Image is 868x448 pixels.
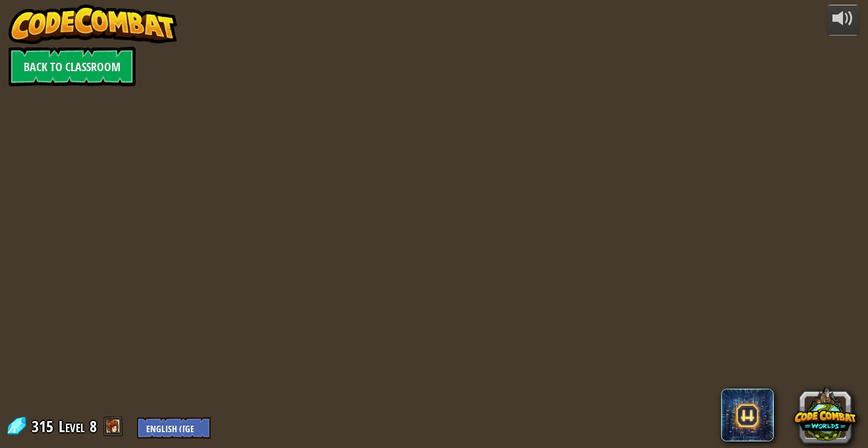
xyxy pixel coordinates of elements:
[59,416,85,437] span: Level
[827,5,859,36] button: Adjust volume
[9,5,177,44] img: CodeCombat - Learn how to code by playing a game
[32,416,57,437] span: 315
[9,47,136,86] a: Back to Classroom
[90,416,97,437] span: 8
